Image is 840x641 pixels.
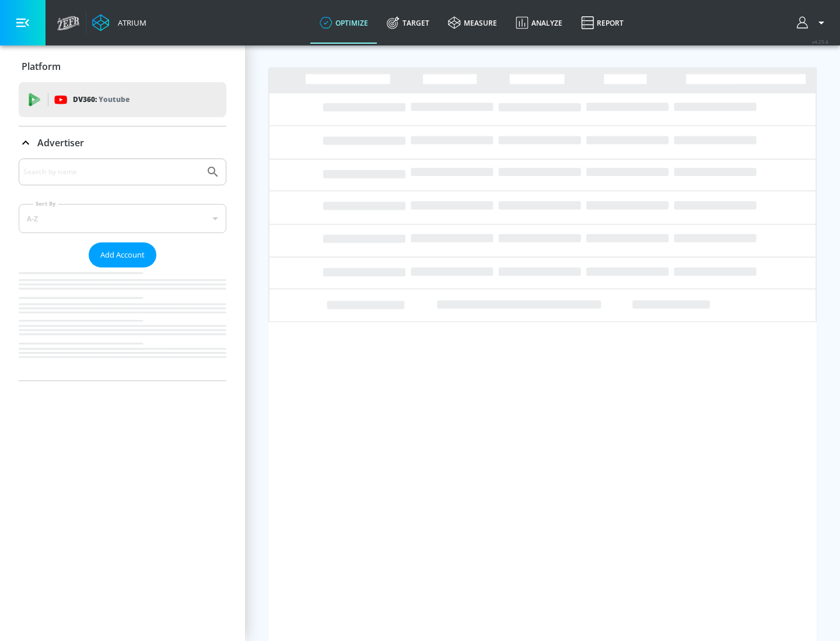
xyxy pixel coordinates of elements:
p: Advertiser [37,136,84,149]
div: Platform [19,50,226,83]
input: Search by name [23,164,200,179]
p: DV360: [73,93,129,106]
div: Advertiser [19,159,226,381]
p: Youtube [99,93,129,105]
a: Atrium [92,14,146,31]
a: optimize [310,2,377,44]
nav: list of Advertiser [19,267,226,381]
span: v 4.25.4 [812,38,828,45]
a: Target [377,2,439,44]
a: measure [439,2,506,44]
div: A-Z [19,204,226,233]
span: Add Account [100,248,145,262]
button: Add Account [89,242,156,267]
label: Sort By [33,200,58,207]
div: Atrium [113,17,146,28]
a: Analyze [506,2,572,44]
p: Platform [22,60,61,73]
div: Advertiser [19,126,226,159]
a: Report [572,2,633,44]
div: DV360: Youtube [19,82,226,117]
